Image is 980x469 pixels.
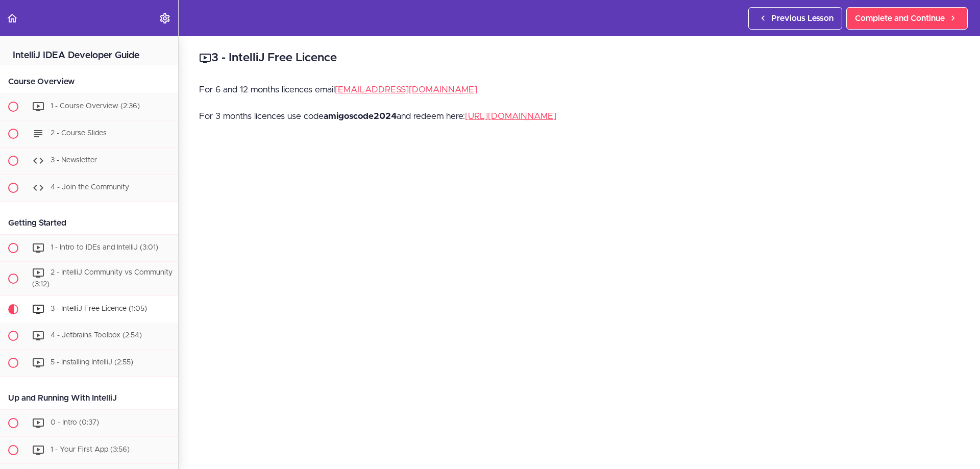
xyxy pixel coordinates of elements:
[335,85,477,94] a: [EMAIL_ADDRESS][DOMAIN_NAME]
[51,184,129,191] span: 4 - Join the Community
[51,419,99,426] span: 0 - Intro (0:37)
[51,244,158,251] span: 1 - Intro to IDEs and IntelliJ (3:01)
[51,446,130,453] span: 1 - Your First App (3:56)
[159,12,171,24] svg: Settings Menu
[51,130,107,137] span: 2 - Course Slides
[51,305,147,312] span: 3 - IntelliJ Free Licence (1:05)
[465,112,556,120] a: [URL][DOMAIN_NAME]
[748,7,842,30] a: Previous Lesson
[199,109,960,124] p: For 3 months licences use code and redeem here:
[199,50,960,67] h2: 3 - IntelliJ Free Licence
[32,269,173,288] span: 2 - IntelliJ Community vs Community (3:12)
[6,12,18,24] svg: Back to course curriculum
[51,332,142,339] span: 4 - Jetbrains Toolbox (2:54)
[771,12,834,24] span: Previous Lesson
[324,112,397,120] strong: amigoscode2024
[51,157,97,164] span: 3 - Newsletter
[51,103,140,110] span: 1 - Course Overview (2:36)
[199,82,960,97] p: For 6 and 12 months licences email
[855,12,945,24] span: Complete and Continue
[51,359,133,366] span: 5 - Installing IntelliJ (2:55)
[846,7,968,30] a: Complete and Continue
